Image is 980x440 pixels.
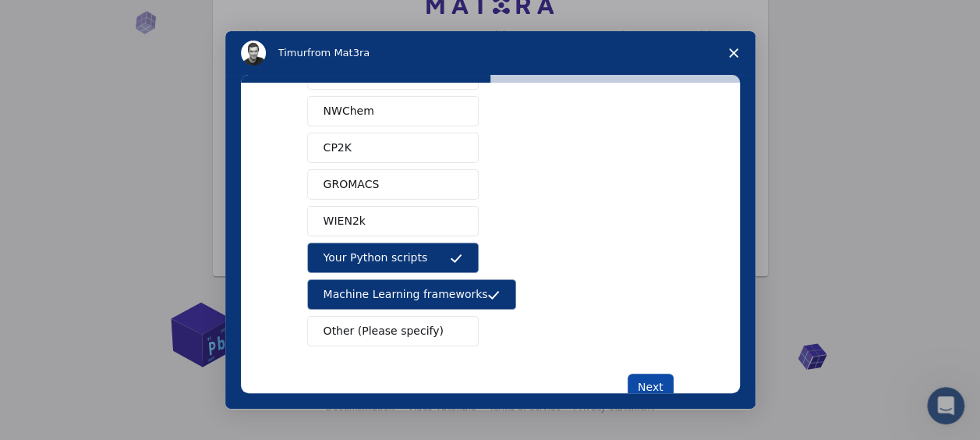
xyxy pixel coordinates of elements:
[324,103,374,119] span: NWChem
[324,140,352,156] span: CP2K
[307,206,479,236] button: WIEN2k
[628,374,674,400] button: Next
[324,176,380,193] span: GROMACS
[307,96,479,126] button: NWChem
[307,133,479,163] button: CP2K
[307,279,517,310] button: Machine Learning frameworks
[324,286,488,303] span: Machine Learning frameworks
[241,41,266,66] img: Profile image for Timur
[307,316,479,346] button: Other (Please specify)
[324,213,366,229] span: WIEN2k
[307,169,479,200] button: GROMACS
[307,243,479,273] button: Your Python scripts
[712,31,755,75] span: Close survey
[278,47,307,59] span: Timur
[324,323,444,339] span: Other (Please specify)
[324,250,428,266] span: Your Python scripts
[31,11,87,25] span: Support
[307,47,370,59] span: from Mat3ra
